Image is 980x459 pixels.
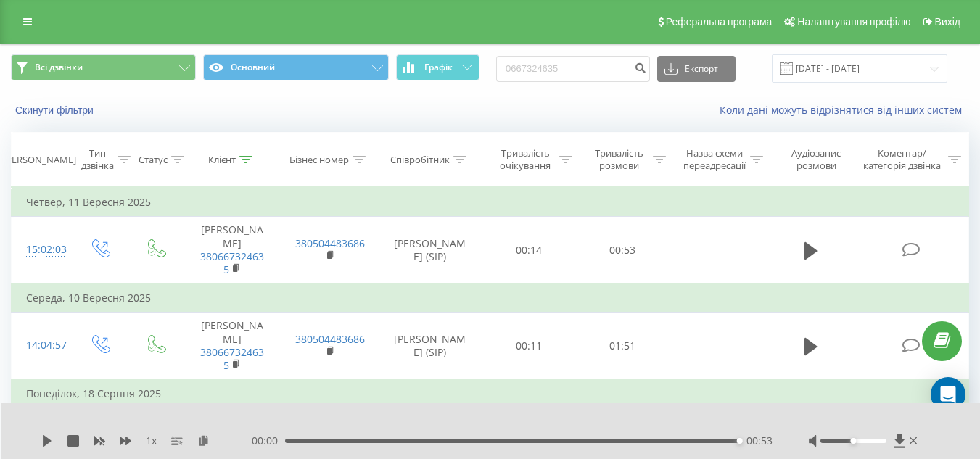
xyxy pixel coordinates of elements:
[289,154,349,166] div: Бізнес номер
[935,16,960,28] span: Вихід
[203,54,388,80] button: Основний
[81,147,114,172] div: Тип дзвінка
[26,331,57,360] div: 14:04:57
[12,188,969,217] td: Четвер, 11 Вересня 2025
[657,56,736,82] button: Експорт
[780,147,853,172] div: Аудіозапис розмови
[295,236,365,250] a: 380504483686
[589,147,649,172] div: Тривалість розмови
[496,56,650,82] input: Пошук за номером
[576,313,670,379] td: 01:51
[200,345,264,372] a: 380667324635
[482,217,576,284] td: 00:14
[26,236,57,264] div: 15:02:03
[200,249,264,276] a: 380667324635
[378,217,482,284] td: [PERSON_NAME] (SIP)
[252,434,285,448] span: 00:00
[482,313,576,379] td: 00:11
[11,104,101,117] button: Скинути фільтри
[746,434,773,448] span: 00:53
[683,147,746,172] div: Назва схеми переадресації
[424,62,453,73] span: Графік
[737,438,743,444] div: Accessibility label
[139,154,168,166] div: Статус
[495,147,556,172] div: Тривалість очікування
[3,154,76,166] div: [PERSON_NAME]
[396,54,479,80] button: Графік
[146,434,157,448] span: 1 x
[931,377,965,412] div: Open Intercom Messenger
[184,313,281,379] td: [PERSON_NAME]
[860,147,944,172] div: Коментар/категорія дзвінка
[184,217,281,284] td: [PERSON_NAME]
[295,332,365,346] a: 380504483686
[390,154,450,166] div: Співробітник
[797,16,910,28] span: Налаштування профілю
[720,103,969,117] a: Коли дані можуть відрізнятися вiд інших систем
[666,16,773,28] span: Реферальна програма
[576,217,670,284] td: 00:53
[35,62,83,73] span: Всі дзвінки
[12,284,969,313] td: Середа, 10 Вересня 2025
[11,54,196,80] button: Всі дзвінки
[208,154,236,166] div: Клієнт
[378,313,482,379] td: [PERSON_NAME] (SIP)
[850,438,856,444] div: Accessibility label
[12,379,969,408] td: Понеділок, 18 Серпня 2025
